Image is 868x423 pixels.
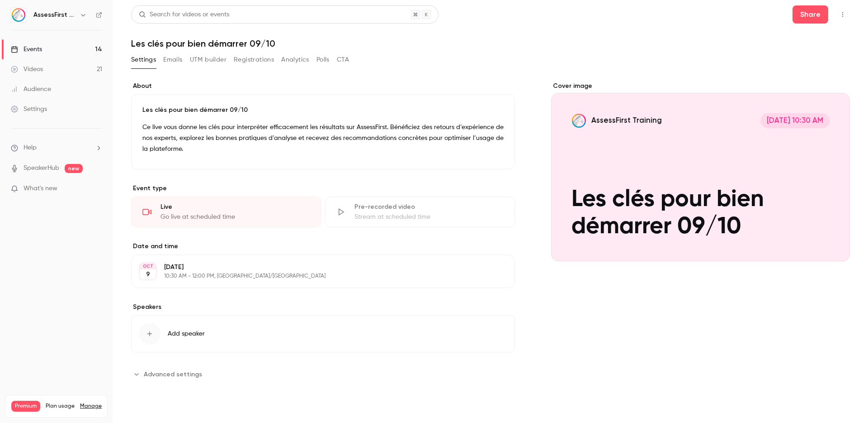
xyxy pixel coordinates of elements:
[46,403,75,410] span: Plan usage
[131,367,208,381] button: Advanced settings
[131,303,515,312] label: Speakers
[91,185,102,193] iframe: Noticeable Trigger
[131,242,515,251] label: Date and time
[316,53,330,67] button: Polls
[131,184,515,193] p: Event type
[354,212,504,221] div: Stream at scheduled time
[144,370,202,379] span: Advanced settings
[131,53,156,67] button: Settings
[131,315,515,352] button: Add speaker
[234,53,274,67] button: Registrations
[11,401,40,412] span: Premium
[24,184,57,193] span: What's new
[190,53,226,67] button: UTM builder
[11,143,102,153] li: help-dropdown-opener
[354,202,504,211] div: Pre-recorded video
[551,82,850,91] label: Cover image
[325,197,515,227] div: Pre-recorded videoStream at scheduled time
[140,263,156,269] div: OCT
[146,270,150,279] p: 9
[11,65,43,74] div: Videos
[142,106,504,115] p: Les clés pour bien démarrer 09/10
[33,10,76,19] h6: AssessFirst Training
[131,197,321,227] div: LiveGo live at scheduled time
[131,38,850,49] h1: Les clés pour bien démarrer 09/10
[281,53,309,67] button: Analytics
[131,367,515,381] section: Advanced settings
[65,164,83,173] span: new
[24,143,37,153] span: Help
[160,212,310,221] div: Go live at scheduled time
[11,85,51,94] div: Audience
[11,105,47,114] div: Settings
[139,10,229,19] div: Search for videos or events
[142,122,504,154] p: Ce live vous donne les clés pour interpréter efficacement les résultats sur AssessFirst. Bénéfici...
[80,403,102,410] a: Manage
[11,8,26,22] img: AssessFirst Training
[160,202,310,211] div: Live
[164,263,467,272] p: [DATE]
[168,329,205,338] span: Add speaker
[164,273,467,280] p: 10:30 AM - 12:00 PM, [GEOGRAPHIC_DATA]/[GEOGRAPHIC_DATA]
[163,53,182,67] button: Emails
[24,163,59,173] a: SpeakerHub
[11,45,42,54] div: Events
[551,82,850,261] section: Cover image
[793,5,828,24] button: Share
[337,53,349,67] button: CTA
[131,82,515,91] label: About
